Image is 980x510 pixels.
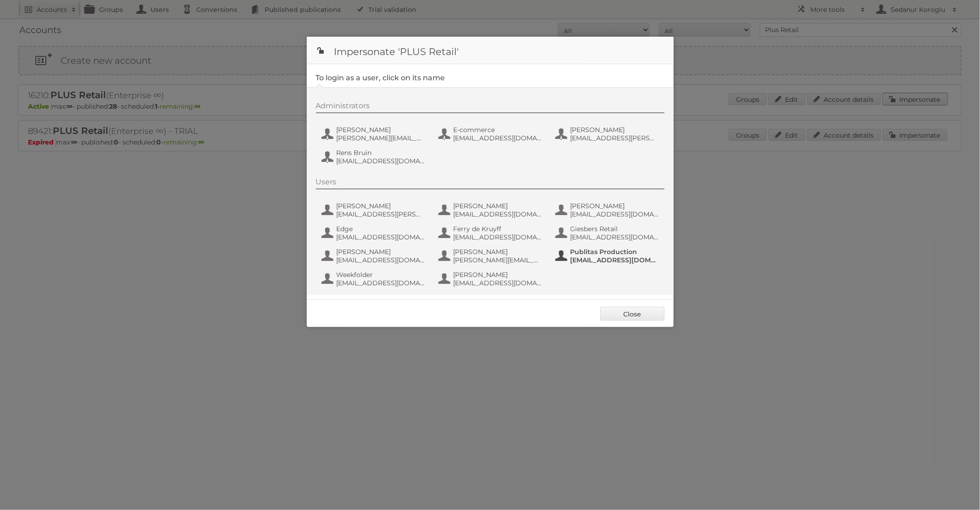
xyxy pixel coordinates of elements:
[437,247,545,265] button: [PERSON_NAME] [PERSON_NAME][EMAIL_ADDRESS][DOMAIN_NAME]
[337,157,426,165] span: [EMAIL_ADDRESS][DOMAIN_NAME]
[600,307,664,321] a: Close
[454,256,543,264] span: [PERSON_NAME][EMAIL_ADDRESS][DOMAIN_NAME]
[454,210,543,218] span: [EMAIL_ADDRESS][DOMAIN_NAME]
[321,125,428,143] button: [PERSON_NAME] [PERSON_NAME][EMAIL_ADDRESS][DOMAIN_NAME]
[454,271,543,279] span: [PERSON_NAME]
[337,210,426,218] span: [EMAIL_ADDRESS][PERSON_NAME][DOMAIN_NAME]
[454,225,543,233] span: Ferry de Kruyff
[454,248,543,256] span: [PERSON_NAME]
[321,270,428,288] button: Weekfolder [EMAIL_ADDRESS][DOMAIN_NAME]
[437,270,545,288] button: [PERSON_NAME] [EMAIL_ADDRESS][DOMAIN_NAME]
[437,224,545,242] button: Ferry de Kruyff [EMAIL_ADDRESS][DOMAIN_NAME]
[570,256,659,264] span: [EMAIL_ADDRESS][DOMAIN_NAME]
[316,177,664,189] div: Users
[316,101,664,113] div: Administrators
[337,271,426,279] span: Weekfolder
[570,225,659,233] span: Giesbers Retail
[570,210,659,218] span: [EMAIL_ADDRESS][DOMAIN_NAME]
[337,134,426,142] span: [PERSON_NAME][EMAIL_ADDRESS][DOMAIN_NAME]
[554,224,662,242] button: Giesbers Retail [EMAIL_ADDRESS][DOMAIN_NAME]
[337,256,426,264] span: [EMAIL_ADDRESS][DOMAIN_NAME]
[570,248,659,256] span: Publitas Production
[570,202,659,210] span: [PERSON_NAME]
[570,233,659,241] span: [EMAIL_ADDRESS][DOMAIN_NAME]
[321,148,428,166] button: Rens Bruin [EMAIL_ADDRESS][DOMAIN_NAME]
[337,225,426,233] span: Edge
[570,126,659,134] span: [PERSON_NAME]
[454,134,543,142] span: [EMAIL_ADDRESS][DOMAIN_NAME]
[554,201,662,219] button: [PERSON_NAME] [EMAIL_ADDRESS][DOMAIN_NAME]
[454,233,543,241] span: [EMAIL_ADDRESS][DOMAIN_NAME]
[570,134,659,142] span: [EMAIL_ADDRESS][PERSON_NAME][DOMAIN_NAME]
[554,125,662,143] button: [PERSON_NAME] [EMAIL_ADDRESS][PERSON_NAME][DOMAIN_NAME]
[337,279,426,287] span: [EMAIL_ADDRESS][DOMAIN_NAME]
[337,126,426,134] span: [PERSON_NAME]
[307,37,674,64] h1: Impersonate 'PLUS Retail'
[321,201,428,219] button: [PERSON_NAME] [EMAIL_ADDRESS][PERSON_NAME][DOMAIN_NAME]
[321,224,428,242] button: Edge [EMAIL_ADDRESS][DOMAIN_NAME]
[437,125,545,143] button: E-commerce [EMAIL_ADDRESS][DOMAIN_NAME]
[554,247,662,265] button: Publitas Production [EMAIL_ADDRESS][DOMAIN_NAME]
[454,279,543,287] span: [EMAIL_ADDRESS][DOMAIN_NAME]
[454,202,543,210] span: [PERSON_NAME]
[321,247,428,265] button: [PERSON_NAME] [EMAIL_ADDRESS][DOMAIN_NAME]
[337,233,426,241] span: [EMAIL_ADDRESS][DOMAIN_NAME]
[316,73,445,82] legend: To login as a user, click on its name
[337,149,426,157] span: Rens Bruin
[437,201,545,219] button: [PERSON_NAME] [EMAIL_ADDRESS][DOMAIN_NAME]
[337,202,426,210] span: [PERSON_NAME]
[337,248,426,256] span: [PERSON_NAME]
[454,126,543,134] span: E-commerce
